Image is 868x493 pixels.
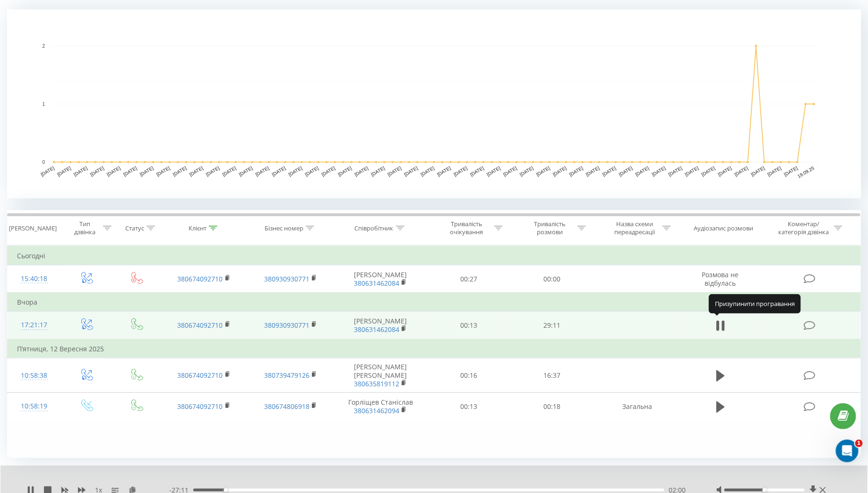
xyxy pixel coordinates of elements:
text: [DATE] [436,165,452,177]
text: [DATE] [222,165,237,177]
text: [DATE] [552,165,567,177]
text: [DATE] [701,165,716,177]
a: 380631462084 [354,279,399,288]
div: 15:40:18 [17,270,51,288]
div: Коментар/категорія дзвінка [776,220,832,236]
td: 29:11 [510,312,593,340]
div: 17:21:17 [17,316,51,334]
text: [DATE] [519,165,534,177]
text: [DATE] [734,165,749,177]
text: [DATE] [56,165,72,177]
text: [DATE] [420,165,435,177]
div: Статус [125,224,144,232]
a: 380631462084 [354,325,399,334]
iframe: Intercom live chat [836,440,859,462]
text: 2 [42,43,45,49]
text: [DATE] [750,165,766,177]
div: 10:58:19 [17,397,51,416]
text: [DATE] [337,165,353,177]
text: [DATE] [321,165,336,177]
td: 00:00 [510,265,593,293]
text: [DATE] [684,165,700,177]
text: [DATE] [469,165,485,177]
a: 380930930771 [264,321,309,330]
td: Загальна [594,393,680,420]
td: Вчора [8,293,861,312]
td: Горліщев Станіслав [334,393,427,420]
span: Розмова не відбулась [702,270,739,288]
text: [DATE] [205,165,221,177]
text: [DATE] [73,165,88,177]
div: Призупинити програвання [709,294,801,313]
text: [DATE] [288,165,303,177]
text: [DATE] [354,165,370,177]
td: Сьогодні [8,246,861,265]
td: [PERSON_NAME] [334,312,427,340]
div: Аудіозапис розмови [694,224,753,232]
text: [DATE] [238,165,254,177]
text: 1 [42,102,45,107]
a: 380674092710 [178,274,223,283]
text: [DATE] [783,165,799,177]
a: 380674092710 [178,402,223,411]
div: 10:58:38 [17,366,51,385]
text: [DATE] [387,165,403,177]
text: [DATE] [304,165,320,177]
td: [PERSON_NAME] [PERSON_NAME] [334,358,427,393]
text: 19.09.25 [797,165,816,179]
text: 0 [42,160,45,165]
td: [PERSON_NAME] [334,265,427,293]
td: 00:13 [427,312,510,340]
svg: A chart. [7,9,861,198]
text: [DATE] [271,165,287,177]
text: [DATE] [139,165,155,177]
div: Accessibility label [223,488,227,492]
td: 16:37 [510,358,593,393]
text: [DATE] [106,165,121,177]
text: [DATE] [172,165,188,177]
text: [DATE] [535,165,551,177]
text: [DATE] [255,165,270,177]
a: 380635819112 [354,379,399,388]
a: 380930930771 [264,274,309,283]
a: 380674092710 [178,371,223,380]
text: [DATE] [486,165,501,177]
text: [DATE] [189,165,204,177]
text: [DATE] [568,165,584,177]
text: [DATE] [618,165,634,177]
span: 1 [855,440,863,447]
text: [DATE] [370,165,386,177]
text: [DATE] [668,165,683,177]
text: [DATE] [635,165,650,177]
text: [DATE] [122,165,138,177]
text: [DATE] [717,165,733,177]
div: [PERSON_NAME] [9,224,57,232]
text: [DATE] [453,165,468,177]
td: 00:13 [427,393,510,420]
text: [DATE] [585,165,601,177]
a: 380739479126 [264,371,309,380]
text: [DATE] [651,165,667,177]
a: 380674092710 [178,321,223,330]
div: Тип дзвінка [69,220,101,236]
div: Тривалість очікування [441,220,492,236]
a: 380674806918 [264,402,309,411]
div: Тривалість розмови [524,220,575,236]
a: 380631462094 [354,406,399,415]
div: Співробітник [355,224,394,232]
td: 00:16 [427,358,510,393]
text: [DATE] [89,165,105,177]
text: [DATE] [602,165,617,177]
div: Клієнт [189,224,206,232]
div: Бізнес номер [265,224,303,232]
td: 00:27 [427,265,510,293]
td: П’ятниця, 12 Вересня 2025 [8,340,861,358]
text: [DATE] [404,165,419,177]
text: [DATE] [40,165,55,177]
div: Accessibility label [763,488,766,492]
div: Назва схеми переадресації [610,220,660,236]
text: [DATE] [502,165,518,177]
text: [DATE] [155,165,171,177]
td: 00:18 [510,393,593,420]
